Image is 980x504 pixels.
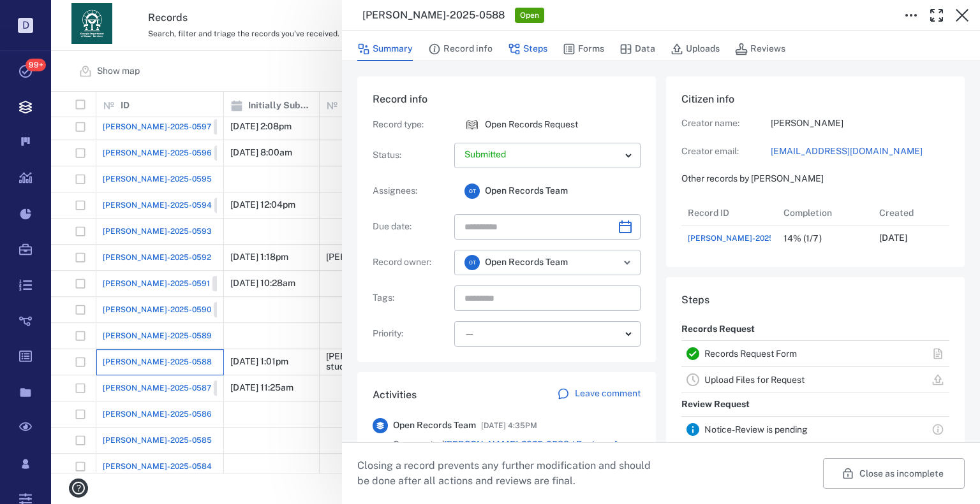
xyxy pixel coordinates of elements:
span: Help [29,9,55,20]
p: Leave comment [575,387,641,400]
div: Record ID [688,195,729,231]
div: Open Records Request [464,117,480,133]
p: Closing a record prevents any further modification and should be done after all actions and revie... [357,458,661,489]
p: Priority : [373,328,449,340]
p: Creator name: [681,117,771,130]
span: Commented step [393,438,641,463]
span: [DATE] 4:35PM [481,418,537,433]
button: Uploads [671,37,720,61]
button: Toggle to Edit Boxes [898,3,924,28]
p: Creator email: [681,145,771,158]
div: 14% (1/7) [783,234,822,243]
p: Assignees : [373,185,449,198]
a: Records Request Form [704,349,797,359]
a: Leave comment [557,387,641,403]
button: Steps [508,37,547,61]
p: Submitted [464,148,620,161]
p: Review Request [681,393,750,416]
a: [PERSON_NAME]-2025-0588 / Review of Request [393,439,618,462]
div: O T [464,255,480,270]
p: [PERSON_NAME] [771,117,949,130]
p: Tags : [373,292,449,305]
button: Forms [563,37,604,61]
button: Open [618,254,636,271]
p: [DATE] [879,232,907,245]
p: Other records by [PERSON_NAME] [681,173,949,185]
div: Record ID [681,200,777,226]
button: Summary [357,37,413,61]
h6: Activities [373,387,417,403]
a: [PERSON_NAME]-2025-0588 [688,233,797,244]
a: [EMAIL_ADDRESS][DOMAIN_NAME] [771,145,949,158]
p: Record owner : [373,256,449,269]
button: Toggle Fullscreen [924,3,949,28]
div: Record infoRecord type:icon Open Records RequestOpen Records RequestStatus:Assignees:OTOpen Recor... [357,76,656,372]
button: Record info [428,37,493,61]
button: Close as incomplete [823,458,965,489]
a: Upload Files for Request [704,375,805,385]
h6: Record info [373,92,641,107]
div: Created [879,195,914,231]
button: Choose date [612,214,638,240]
div: Citizen infoCreator name:[PERSON_NAME]Creator email:[EMAIL_ADDRESS][DOMAIN_NAME]Other records by ... [666,76,965,277]
a: Notice-Review is pending [704,424,808,435]
p: Records Request [681,318,755,341]
p: Open Records Request [485,119,578,131]
button: Data [620,37,655,61]
img: icon Open Records Request [464,117,480,133]
p: Record type : [373,119,449,131]
button: Reviews [735,37,785,61]
p: Status : [373,149,449,162]
span: Open Records Team [393,419,476,432]
h3: [PERSON_NAME]-2025-0588 [362,8,505,23]
div: Completion [777,200,873,226]
h6: Citizen info [681,92,949,107]
h6: Steps [681,292,949,308]
button: Close [949,3,975,28]
div: Completion [783,195,832,231]
span: Open Records Team [485,256,568,269]
span: 99+ [26,59,46,71]
p: D [18,18,33,33]
span: Open Records Team [485,185,568,198]
div: Created [873,200,969,226]
span: Open [517,10,542,21]
p: Due date : [373,220,449,233]
div: — [464,327,620,342]
div: O T [464,184,480,199]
